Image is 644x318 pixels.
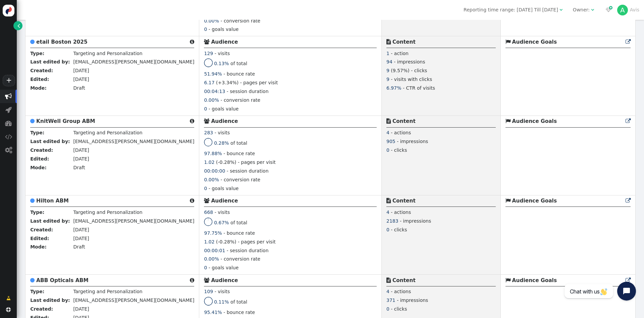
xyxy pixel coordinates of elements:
span: - conversion rate [220,256,260,262]
b: Created: [30,227,53,232]
span: [DATE] [73,147,89,153]
span: - impressions [397,298,428,303]
span: Draft [73,165,85,170]
b: Audience [211,118,238,124]
span: - clicks [391,227,407,232]
span:  [204,119,209,124]
span: 0 [204,27,207,32]
b: Content [392,277,416,283]
span:  [626,278,631,283]
span:  [5,147,12,153]
span: of total [230,61,247,66]
span: 1.02 [204,160,214,165]
span:  [204,39,209,44]
span: [EMAIL_ADDRESS][PERSON_NAME][DOMAIN_NAME] [73,298,194,303]
span: - actions [391,210,411,215]
span:  [505,39,511,44]
span: - visits [215,130,230,135]
span:  [17,22,20,29]
span: - impressions [400,218,431,224]
b: Audience Goals [512,39,557,45]
span:  [30,119,35,124]
span: 00:00:00 [204,168,225,174]
span: 0 [204,186,207,191]
a:  [626,118,631,124]
b: Content [392,39,416,45]
span: - actions [391,289,411,294]
b: Audience Goals [512,277,557,283]
span: - actions [391,130,411,135]
span: [EMAIL_ADDRESS][PERSON_NAME][DOMAIN_NAME] [73,139,194,144]
span: 97.75% [204,230,222,236]
span: 0 [204,106,207,111]
span:  [626,119,631,124]
span:  [204,278,209,283]
b: Audience Goals [512,118,557,124]
span: - visits with clicks [391,77,432,82]
span: - goals value [209,265,238,270]
span:  [386,198,391,203]
span: 2183 [386,218,398,224]
span:  [6,307,11,312]
span: [EMAIL_ADDRESS][PERSON_NAME][DOMAIN_NAME] [73,59,194,64]
b: Edited: [30,156,49,162]
span: 9 [386,68,389,73]
span:  [626,39,631,44]
span: - conversion rate [220,97,260,103]
span: - visits [215,210,230,215]
span: (9.57%) [391,68,409,73]
span: of total [230,140,247,146]
b: Audience [211,198,238,204]
b: ABB Opticals ABM [36,277,89,283]
span: 129 [204,51,213,56]
a:  [13,21,22,30]
span:  [606,7,611,12]
b: KnitWell Group ABM [36,118,95,124]
span: 0.11% [214,299,229,305]
b: Last edited by: [30,298,70,303]
span: 4 [386,130,389,135]
span: (+3.34%) [216,80,238,85]
span: of total [230,299,247,305]
span: Targeting and Personalization [73,289,142,294]
span: - bounce rate [223,230,255,236]
span: - session duration [227,89,269,94]
span: - visits [215,289,230,294]
span: 0 [386,227,389,232]
span:  [6,295,11,302]
span: 0 [386,306,389,312]
a:  [626,277,631,283]
span: - visits [215,51,230,56]
span: 95.41% [204,310,222,315]
span: - session duration [227,168,269,174]
span: [DATE] [73,306,89,312]
b: Edited: [30,77,49,82]
span: [DATE] [73,68,89,73]
b: Audience Goals [512,198,557,204]
span: 0.13% [214,61,229,66]
span: - conversion rate [220,177,260,182]
span: - impressions [397,139,428,144]
b: etail Boston 2025 [36,39,88,45]
span: - clicks [391,306,407,312]
span: 0.00% [204,18,219,24]
span: 283 [204,130,213,135]
span: - CTR of visits [403,85,435,91]
span:  [626,198,631,203]
b: Audience [211,277,238,283]
b: Created: [30,306,53,312]
span:  [591,7,594,12]
b: Last edited by: [30,218,70,224]
span: of total [230,220,247,225]
a:  [626,39,631,45]
span:  [386,278,391,283]
span: 1 [386,51,389,56]
span:  [30,198,35,203]
span: Targeting and Personalization [73,51,142,56]
div: A [617,5,628,15]
b: Last edited by: [30,139,70,144]
b: Mode: [30,85,47,91]
span: Reporting time range: [DATE] Till [DATE] [464,7,558,12]
span: - clicks [391,147,407,153]
span: Targeting and Personalization [73,210,142,215]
